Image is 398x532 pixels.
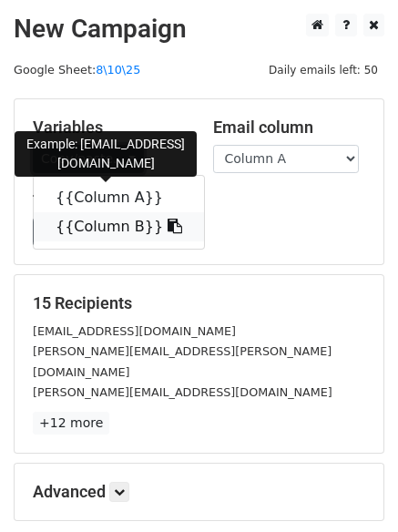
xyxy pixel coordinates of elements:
[33,482,365,502] h5: Advanced
[33,293,365,313] h5: 15 Recipients
[33,324,236,338] small: [EMAIL_ADDRESS][DOMAIN_NAME]
[34,183,204,212] a: {{Column A}}
[15,131,197,177] div: Example: [EMAIL_ADDRESS][DOMAIN_NAME]
[33,385,332,399] small: [PERSON_NAME][EMAIL_ADDRESS][DOMAIN_NAME]
[96,63,140,77] a: 8\10\25
[262,63,384,77] a: Daily emails left: 50
[33,412,109,435] a: +12 more
[34,212,204,241] a: {{Column B}}
[307,445,398,532] iframe: Chat Widget
[14,14,384,45] h2: New Campaign
[33,344,332,379] small: [PERSON_NAME][EMAIL_ADDRESS][PERSON_NAME][DOMAIN_NAME]
[14,63,140,77] small: Google Sheet:
[33,118,186,138] h5: Variables
[262,60,384,80] span: Daily emails left: 50
[213,118,366,138] h5: Email column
